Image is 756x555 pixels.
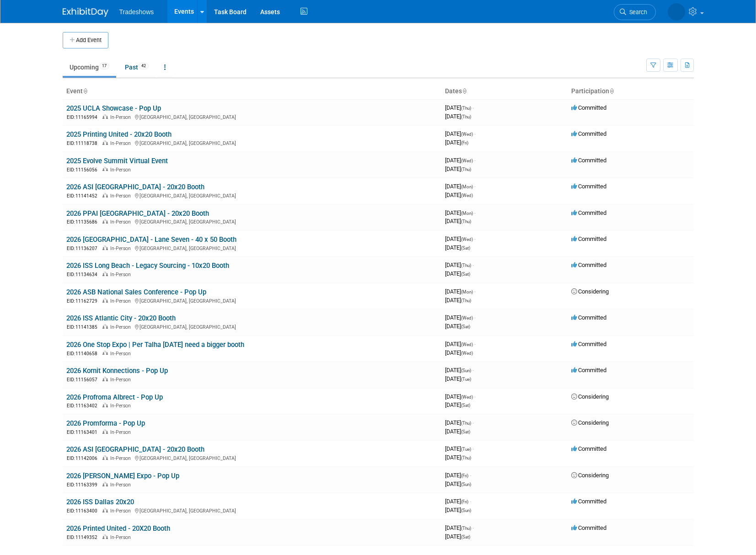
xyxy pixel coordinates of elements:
[102,245,108,250] img: In-Person Event
[63,59,116,76] a: Upcoming17
[571,104,606,111] span: Committed
[110,351,134,357] span: In-Person
[110,298,134,304] span: In-Person
[110,245,134,251] span: In-Person
[668,3,685,21] img: Linda Yilmazian
[445,323,470,330] span: [DATE]
[445,297,471,304] span: [DATE]
[66,341,244,349] a: 2026 One Stop Expo | Per Talha [DATE] need a bigger booth
[461,324,470,329] span: (Sat)
[110,403,134,409] span: In-Person
[66,288,206,296] a: 2026 ASB National Sales Conference - Pop Up
[67,403,101,408] span: EID: 11163402
[626,9,647,16] span: Search
[67,246,101,251] span: EID: 11136207
[102,272,108,276] img: In-Person Event
[67,430,101,435] span: EID: 11163401
[445,393,476,400] span: [DATE]
[461,158,473,163] span: (Wed)
[571,157,606,164] span: Committed
[102,140,108,145] img: In-Person Event
[461,237,473,242] span: (Wed)
[110,167,134,173] span: In-Person
[66,367,168,375] a: 2026 Kornit Konnections - Pop Up
[67,325,101,330] span: EID: 11141385
[110,377,134,383] span: In-Person
[102,534,108,539] img: In-Person Event
[472,104,474,111] span: -
[445,113,471,120] span: [DATE]
[102,298,108,303] img: In-Person Event
[461,351,473,356] span: (Wed)
[102,482,108,486] img: In-Person Event
[66,507,438,514] div: [GEOGRAPHIC_DATA], [GEOGRAPHIC_DATA]
[461,429,470,434] span: (Sat)
[102,351,108,355] img: In-Person Event
[66,218,438,225] div: [GEOGRAPHIC_DATA], [GEOGRAPHIC_DATA]
[445,165,471,172] span: [DATE]
[461,114,471,119] span: (Thu)
[110,140,134,146] span: In-Person
[99,63,109,69] span: 17
[445,507,471,513] span: [DATE]
[66,192,438,199] div: [GEOGRAPHIC_DATA], [GEOGRAPHIC_DATA]
[571,314,606,321] span: Committed
[571,235,606,242] span: Committed
[445,288,476,295] span: [DATE]
[445,498,471,505] span: [DATE]
[118,59,155,76] a: Past42
[461,421,471,426] span: (Thu)
[66,297,438,304] div: [GEOGRAPHIC_DATA], [GEOGRAPHIC_DATA]
[66,139,438,147] div: [GEOGRAPHIC_DATA], [GEOGRAPHIC_DATA]
[445,472,471,479] span: [DATE]
[110,324,134,330] span: In-Person
[66,454,438,462] div: [GEOGRAPHIC_DATA], [GEOGRAPHIC_DATA]
[445,480,471,487] span: [DATE]
[445,183,476,190] span: [DATE]
[110,219,134,225] span: In-Person
[66,130,172,139] a: 2025 Printing United - 20x20 Booth
[472,524,474,531] span: -
[461,272,470,277] span: (Sat)
[461,482,471,487] span: (Sun)
[571,341,606,347] span: Committed
[461,403,470,408] span: (Sat)
[461,193,473,198] span: (Wed)
[461,499,468,504] span: (Fri)
[568,84,694,99] th: Participation
[110,193,134,199] span: In-Person
[67,535,101,540] span: EID: 11149352
[571,498,606,505] span: Committed
[67,482,101,487] span: EID: 11163399
[445,401,470,408] span: [DATE]
[66,323,438,331] div: [GEOGRAPHIC_DATA], [GEOGRAPHIC_DATA]
[461,219,471,224] span: (Thu)
[67,508,101,513] span: EID: 11163400
[63,84,441,99] th: Event
[474,183,476,190] span: -
[66,235,236,244] a: 2026 [GEOGRAPHIC_DATA] - Lane Seven - 40 x 50 Booth
[445,445,474,452] span: [DATE]
[571,445,606,452] span: Committed
[472,419,474,426] span: -
[445,375,471,382] span: [DATE]
[474,209,476,216] span: -
[461,263,471,268] span: (Thu)
[445,533,470,540] span: [DATE]
[110,272,134,277] span: In-Person
[445,130,476,137] span: [DATE]
[571,261,606,268] span: Committed
[67,299,101,304] span: EID: 11162729
[66,104,161,112] a: 2025 UCLA Showcase - Pop Up
[66,393,163,401] a: 2026 Profroma Albrect - Pop Up
[472,445,474,452] span: -
[474,157,476,164] span: -
[472,367,474,374] span: -
[66,157,168,165] a: 2025 Evolve Summit Virtual Event
[66,472,179,480] a: 2026 [PERSON_NAME] Expo - Pop Up
[461,447,471,452] span: (Tue)
[102,219,108,224] img: In-Person Event
[83,87,87,95] a: Sort by Event Name
[609,87,614,95] a: Sort by Participation Type
[66,261,229,270] a: 2026 ISS Long Beach - Legacy Sourcing - 10x20 Booth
